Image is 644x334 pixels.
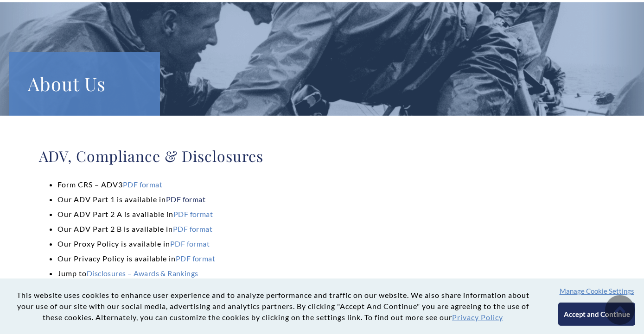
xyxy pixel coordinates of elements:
a: PDF format [173,210,213,218]
h2: ADV, Compliance & Disclosures [39,147,605,165]
a: PDF format [173,224,212,233]
a: PDF format [170,239,210,248]
a: PDF format [166,195,205,204]
h1: About Us [28,70,141,97]
a: Disclosures – Awards & Rankings [87,269,198,278]
li: ​Our ADV Part 2 A is available in [57,207,605,222]
li: Our ADV Part 2 B is available in [57,222,605,236]
a: PDF format [123,180,162,189]
li: Form CRS – ADV3 [57,177,605,192]
li: Our ADV Part 1 is available in [57,192,605,207]
button: Accept and Continue [558,303,635,326]
button: Manage Cookie Settings [560,287,634,295]
li: Jump to [57,266,605,281]
p: This website uses cookies to enhance user experience and to analyze performance and traffic on ou... [7,290,538,323]
li: Our Proxy Policy is available in [57,236,605,251]
a: PDF format [176,254,215,263]
a: Privacy Policy [452,313,503,322]
li: Our Privacy Policy is available in [57,251,605,266]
